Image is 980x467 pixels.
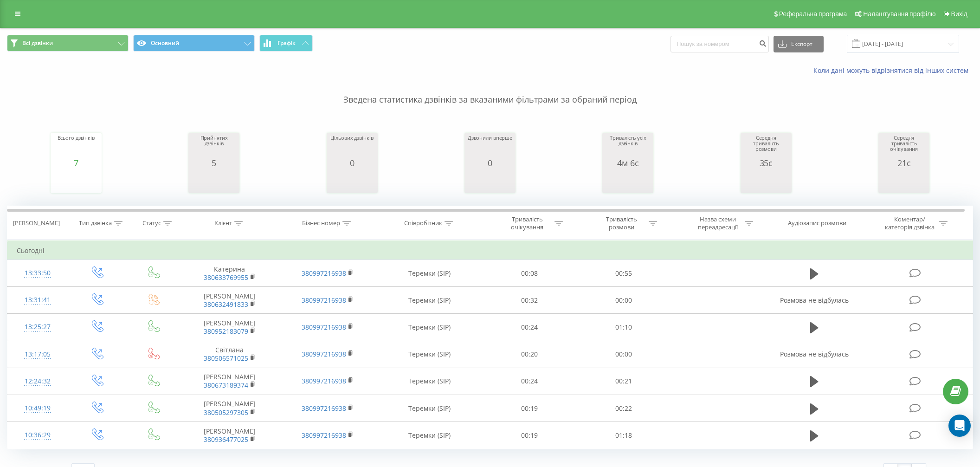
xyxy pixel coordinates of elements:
a: 380997216938 [302,296,346,305]
td: Теремки (SIP) [377,260,483,287]
td: 00:19 [482,422,576,449]
a: 380632491833 [204,300,248,309]
td: 00:00 [577,287,671,314]
div: 10:49:19 [17,399,58,417]
td: 00:00 [577,341,671,368]
td: [PERSON_NAME] [181,368,278,395]
td: 00:24 [482,314,576,341]
td: 00:32 [482,287,576,314]
td: [PERSON_NAME] [181,422,278,449]
td: Теремки (SIP) [377,314,483,341]
button: Експорт [774,36,824,52]
a: 380936477025 [204,435,248,444]
a: 380673189374 [204,381,248,389]
a: Коли дані можуть відрізнятися вiд інших систем [813,66,973,75]
td: 00:21 [577,368,671,395]
td: Сьогодні [7,241,973,260]
div: Цільових дзвінків [330,135,373,158]
div: Тип дзвінка [79,220,112,227]
td: [PERSON_NAME] [181,314,278,341]
div: Тривалість очікування [503,215,552,231]
td: 00:24 [482,368,576,395]
a: 380997216938 [302,431,346,440]
td: 00:08 [482,260,576,287]
td: Теремки (SIP) [377,368,483,395]
td: 00:19 [482,395,576,422]
div: 13:33:50 [17,264,58,282]
p: Зведена статистика дзвінків за вказаними фільтрами за обраний період [7,75,973,106]
div: 5 [191,158,237,168]
div: 21с [881,158,927,168]
div: Тривалість усіх дзвінків [605,135,651,158]
div: Open Intercom Messenger [948,415,971,437]
span: Розмова не відбулась [780,296,849,305]
div: [PERSON_NAME] [13,220,60,227]
div: Аудіозапис розмови [788,220,846,227]
td: 00:22 [577,395,671,422]
div: 0 [468,158,512,168]
td: 00:20 [482,341,576,368]
td: Теремки (SIP) [377,341,483,368]
td: Теремки (SIP) [377,422,483,449]
td: 00:55 [577,260,671,287]
div: Середня тривалість очікування [881,135,927,158]
div: 35с [743,158,789,168]
div: Бізнес номер [302,220,340,227]
a: 380997216938 [302,404,346,413]
div: Середня тривалість розмови [743,135,789,158]
span: Графік [277,40,296,46]
td: 01:10 [577,314,671,341]
a: 380997216938 [302,376,346,385]
div: 12:24:32 [17,372,58,390]
div: Дзвонили вперше [468,135,512,158]
div: Статус [142,220,161,227]
div: Клієнт [214,220,232,227]
div: Всього дзвінків [58,135,95,158]
a: 380506571025 [204,354,248,363]
div: Тривалість розмови [597,215,646,231]
div: Співробітник [404,220,442,227]
div: 0 [330,158,373,168]
td: Теремки (SIP) [377,287,483,314]
a: 380997216938 [302,323,346,331]
td: [PERSON_NAME] [181,395,278,422]
div: Прийнятих дзвінків [191,135,237,158]
div: 10:36:29 [17,426,58,444]
div: 4м 6с [605,158,651,168]
div: 13:17:05 [17,345,58,363]
a: 380997216938 [302,269,346,278]
input: Пошук за номером [671,36,769,52]
span: Всі дзвінки [22,39,53,47]
span: Вихід [951,10,967,18]
td: [PERSON_NAME] [181,287,278,314]
a: 380952183079 [204,327,248,336]
button: Основний [133,35,255,52]
div: Коментар/категорія дзвінка [883,215,937,231]
button: Графік [259,35,313,52]
button: Всі дзвінки [7,35,129,52]
td: Світлана [181,341,278,368]
a: 380633769955 [204,273,248,282]
a: 380997216938 [302,350,346,358]
div: 13:31:41 [17,291,58,309]
span: Налаштування профілю [863,10,935,18]
div: Назва схеми переадресації [693,215,742,231]
span: Розмова не відбулась [780,350,849,358]
a: 380505297305 [204,408,248,417]
div: 7 [58,158,95,168]
td: Катерина [181,260,278,287]
td: Теремки (SIP) [377,395,483,422]
div: 13:25:27 [17,318,58,336]
td: 01:18 [577,422,671,449]
span: Реферальна програма [779,10,847,18]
